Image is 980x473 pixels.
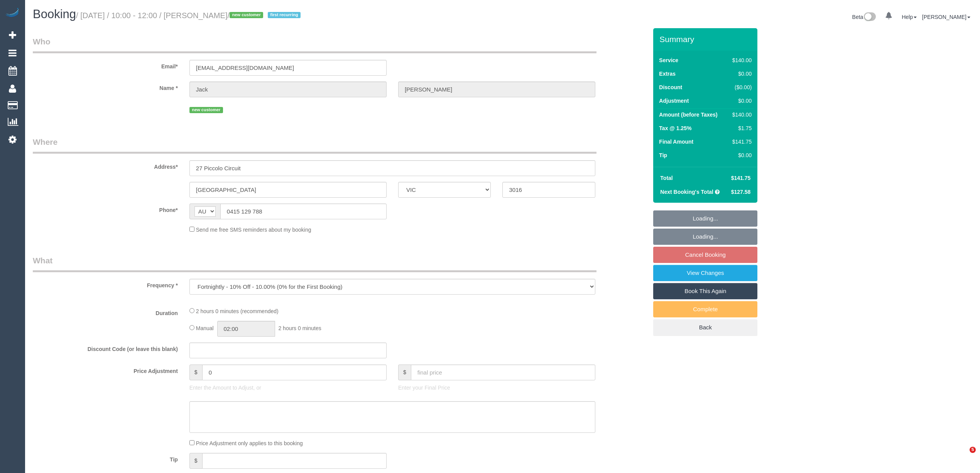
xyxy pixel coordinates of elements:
[411,364,595,380] input: final price
[729,111,752,119] div: $140.00
[659,97,689,105] label: Adjustment
[189,107,223,113] span: new customer
[729,138,752,146] div: $141.75
[398,81,595,97] input: Last Name*
[659,83,682,91] label: Discount
[189,364,202,380] span: $
[660,175,672,181] strong: Total
[660,189,713,195] strong: Next Booking's Total
[33,255,596,272] legend: What
[27,160,184,171] label: Address*
[220,203,387,219] input: Phone*
[659,56,678,64] label: Service
[731,189,751,195] span: $127.58
[196,308,279,314] span: 2 hours 0 minutes (recommended)
[27,81,184,92] label: Name *
[729,70,752,78] div: $0.00
[659,111,717,119] label: Amount (before Taxes)
[76,11,303,20] small: / [DATE] / 10:00 - 12:00 / [PERSON_NAME]
[189,182,387,198] input: Suburb*
[659,35,754,44] h3: Summary
[189,81,387,97] input: First Name*
[659,70,676,78] label: Extras
[278,325,321,331] span: 2 hours 0 minutes
[653,283,757,299] a: Book This Again
[33,36,596,53] legend: Who
[731,175,751,181] span: $141.75
[27,307,184,317] label: Duration
[729,56,752,64] div: $140.00
[852,14,876,20] a: Beta
[729,97,752,105] div: $0.00
[189,384,387,392] p: Enter the Amount to Adjust, or
[5,8,20,19] img: Automaid Logo
[902,14,917,20] a: Help
[922,14,970,20] a: [PERSON_NAME]
[27,342,184,353] label: Discount Code (or leave this blank)
[729,124,752,132] div: $1.75
[189,60,387,76] input: Email*
[27,279,184,289] label: Frequency *
[729,151,752,159] div: $0.00
[27,364,184,375] label: Price Adjustment
[228,11,303,20] span: /
[196,440,303,446] span: Price Adjustment only applies to this booking
[502,182,595,198] input: Post Code*
[659,124,691,132] label: Tax @ 1.25%
[196,227,311,233] span: Send me free SMS reminders about my booking
[27,60,184,70] label: Email*
[659,138,693,146] label: Final Amount
[27,453,184,463] label: Tip
[398,384,595,392] p: Enter your Final Price
[954,447,972,465] iframe: Intercom live chat
[196,325,214,331] span: Manual
[268,12,301,18] span: first recurring
[189,453,202,469] span: $
[659,151,667,159] label: Tip
[653,319,757,336] a: Back
[27,203,184,214] label: Phone*
[398,364,411,380] span: $
[729,83,752,91] div: ($0.00)
[863,12,876,22] img: New interface
[970,447,976,453] span: 5
[33,7,76,21] span: Booking
[230,12,263,18] span: new customer
[33,136,596,154] legend: Where
[653,265,757,281] a: View Changes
